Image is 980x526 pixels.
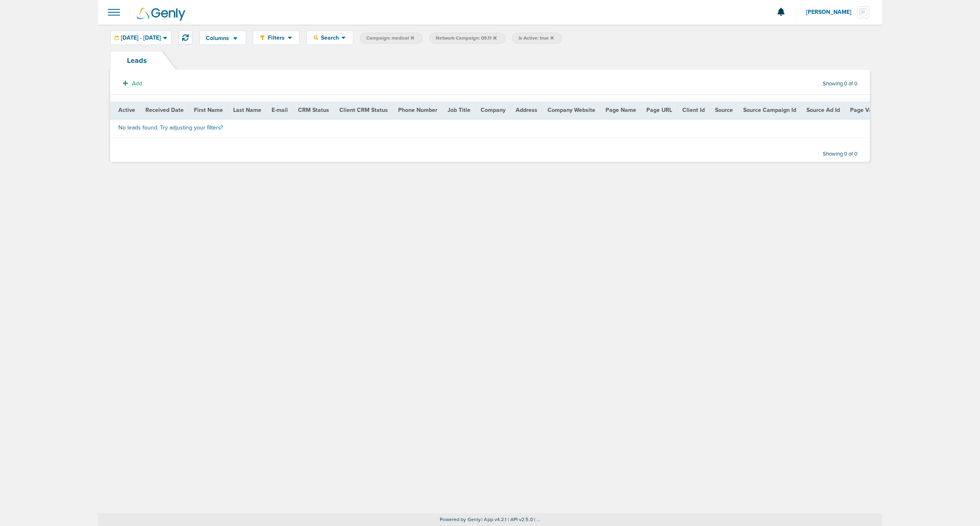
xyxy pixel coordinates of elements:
span: Campaign: medical [366,35,414,42]
img: Genly [137,8,185,21]
span: Received Date [145,107,184,114]
span: Search [318,34,341,41]
span: Source Campaign Id [743,107,796,114]
th: Company Website [543,102,601,118]
span: Phone Number [398,107,437,114]
span: Is Active: true [519,35,554,42]
th: Client CRM Status [334,102,393,118]
span: | API v2.5.0 [508,517,533,522]
span: Add [132,80,142,87]
span: Network Campaign: 09.11 [436,35,497,42]
span: Filters [265,34,288,41]
span: Last Name [233,107,261,114]
span: [PERSON_NAME] [806,9,857,15]
span: Showing 0 of 0 [823,151,857,158]
span: Showing 0 of 0 [823,80,857,87]
span: First Name [194,107,223,114]
span: Source [715,107,733,114]
th: Address [511,102,543,118]
span: CRM Status [298,107,329,114]
span: | ... [534,517,541,522]
a: Leads [110,51,164,70]
span: Source Ad Id [806,107,840,114]
th: Page Variant [845,102,890,118]
th: Job Title [443,102,476,118]
th: Page Name [601,102,641,118]
span: Page URL [646,107,672,114]
span: Active [118,107,135,114]
span: Columns [206,36,229,41]
button: Add [118,78,147,89]
span: | App v4.2.1 [481,517,506,522]
span: Client Id [682,107,705,114]
span: [DATE] - [DATE] [121,35,161,41]
span: E-mail [272,107,288,114]
th: Company [476,102,511,118]
p: Powered by Genly. [98,517,882,523]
